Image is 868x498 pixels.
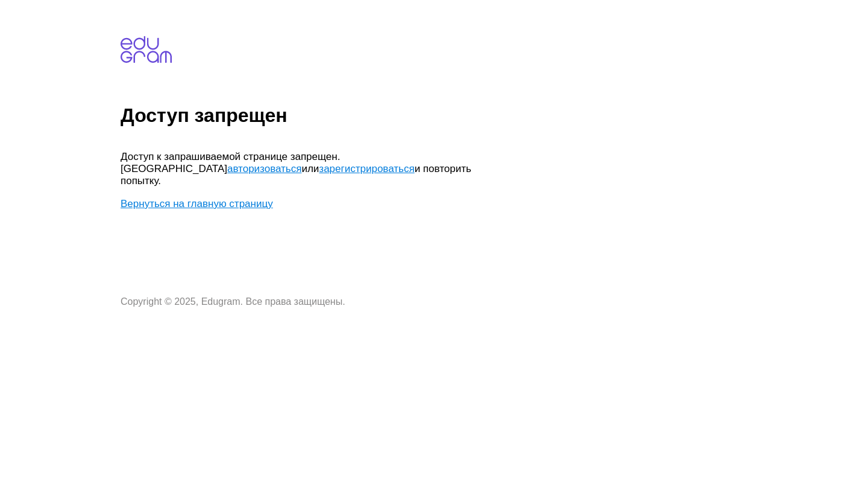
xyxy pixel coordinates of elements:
[121,198,273,209] a: Вернуться на главную страницу
[319,163,414,174] a: зарегистрироваться
[121,104,863,127] h1: Доступ запрещен
[121,36,172,63] img: edugram.com
[121,151,482,187] p: Доступ к запрашиваемой странице запрещен. [GEOGRAPHIC_DATA] или и повторить попытку.
[121,296,482,307] p: Copyright © 2025, Edugram. Все права защищены.
[227,163,301,174] a: авторизоваться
